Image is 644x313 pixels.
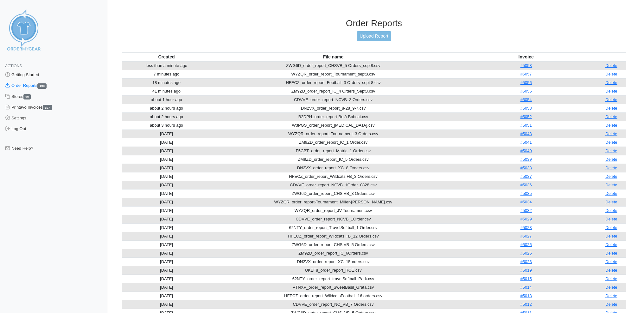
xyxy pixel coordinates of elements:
[122,198,211,206] td: [DATE]
[211,61,456,70] td: ZWG6D_order_report_CHSVB_5 Orders_sept8.csv
[122,189,211,198] td: [DATE]
[211,155,456,164] td: ZM9ZD_order_report_IC_5 Orders.csv
[605,217,617,221] a: Delete
[520,259,532,264] a: #5023
[211,223,456,232] td: 62NTY_order_report_TravelSoftball_1 Order.csv
[605,251,617,256] a: Delete
[211,300,456,309] td: CDVVE_order_report_NC_VB_7 Orders.csv
[520,276,532,281] a: #5015
[605,114,617,119] a: Delete
[211,129,456,138] td: WYZQR_order_report_Tournament_3 Orders.csv
[520,166,532,170] a: #5038
[605,80,617,85] a: Delete
[122,70,211,78] td: 7 minutes ago
[122,129,211,138] td: [DATE]
[122,104,211,112] td: about 2 hours ago
[520,157,532,162] a: #5039
[605,140,617,145] a: Delete
[605,63,617,68] a: Delete
[122,147,211,155] td: [DATE]
[122,181,211,189] td: [DATE]
[122,206,211,215] td: [DATE]
[5,64,22,68] span: Actions
[520,225,532,230] a: #5028
[520,89,532,93] a: #5055
[211,292,456,300] td: HFECZ_order_report_WildcatsFootball_16 orders.csv
[605,97,617,102] a: Delete
[211,172,456,181] td: HFECZ_order_report_Wildcats FB_3 Orders.csv
[211,181,456,189] td: CDVVE_order_report_NCVB_1Order_0828.csv
[211,232,456,240] td: HFECZ_order_report_Wildcats FB_12 Orders.csv
[122,240,211,249] td: [DATE]
[605,106,617,111] a: Delete
[122,300,211,309] td: [DATE]
[122,138,211,147] td: [DATE]
[122,164,211,172] td: [DATE]
[122,292,211,300] td: [DATE]
[520,140,532,145] a: #5041
[605,225,617,230] a: Delete
[605,174,617,179] a: Delete
[211,189,456,198] td: ZWG6D_order_report_CHS VB_3 Orders.csv
[122,87,211,95] td: 41 minutes ago
[211,87,456,95] td: ZM9ZD_order_report_IC_4 Orders_Sept8.csv
[211,138,456,147] td: ZM9ZD_order_report_IC_1 Order.csv
[520,174,532,179] a: #5037
[211,249,456,257] td: ZM9ZD_order_report_IC_6Orders.csv
[520,106,532,111] a: #5053
[122,95,211,104] td: about 1 hour ago
[520,97,532,102] a: #5054
[122,257,211,266] td: [DATE]
[520,302,532,307] a: #5012
[211,215,456,223] td: CDVVE_order_report_NCVB_1Order.csv
[605,123,617,128] a: Delete
[520,131,532,136] a: #5043
[605,234,617,238] a: Delete
[122,52,211,61] th: Created
[520,285,532,290] a: #5014
[520,208,532,213] a: #5032
[605,208,617,213] a: Delete
[520,148,532,153] a: #5040
[43,105,52,110] span: 107
[520,234,532,238] a: #5027
[520,80,532,85] a: #5056
[211,112,456,121] td: B2DPH_order_report-Be A Bobcat.csv
[520,200,532,204] a: #5034
[211,198,456,206] td: WYZQR_order_report-Tournament_Miller-[PERSON_NAME].csv
[37,83,47,89] span: 108
[122,78,211,87] td: 18 minutes ago
[520,191,532,196] a: #5035
[211,164,456,172] td: DN2VX_order_report_XC_8 Orders.csv
[520,114,532,119] a: #5052
[211,274,456,283] td: 62NTY_order_report_travelSoftball_Park.csv
[520,123,532,128] a: #5051
[605,89,617,93] a: Delete
[211,52,456,61] th: File name
[211,266,456,274] td: UKEF8_order_report_ROE.csv
[605,242,617,247] a: Delete
[211,70,456,78] td: WYZQR_order_report_Tournament_sept8.csv
[122,155,211,164] td: [DATE]
[605,131,617,136] a: Delete
[122,274,211,283] td: [DATE]
[605,293,617,298] a: Delete
[520,183,532,187] a: #5036
[605,200,617,204] a: Delete
[605,157,617,162] a: Delete
[605,148,617,153] a: Delete
[122,223,211,232] td: [DATE]
[211,121,456,129] td: W3PGS_order_report_[MEDICAL_DATA].csv
[520,72,532,76] a: #5057
[605,276,617,281] a: Delete
[520,217,532,221] a: #5029
[122,215,211,223] td: [DATE]
[605,183,617,187] a: Delete
[211,95,456,104] td: CDVVE_order_report_NCVB_3 Orders.csv
[211,147,456,155] td: F5CBT_order_report_Matric_1 Order.csv
[211,78,456,87] td: HFECZ_order_report_Football_3 Orders_sept 8.csv
[122,249,211,257] td: [DATE]
[211,257,456,266] td: DN2VX_order_report_XC_15orders.csv
[122,172,211,181] td: [DATE]
[605,166,617,170] a: Delete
